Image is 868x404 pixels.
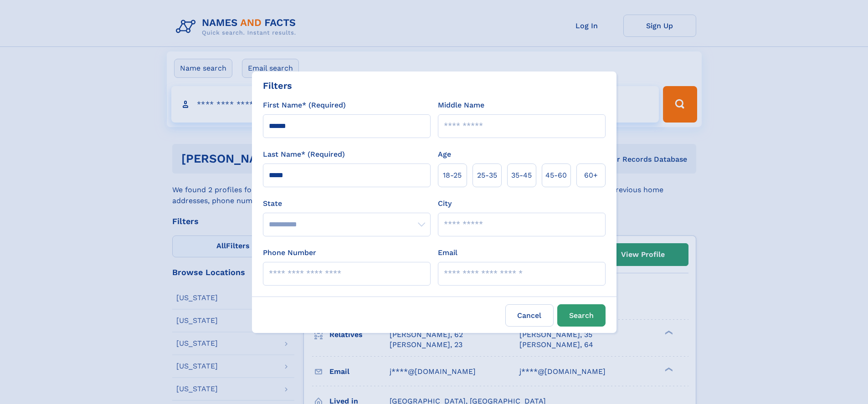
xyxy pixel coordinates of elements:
div: Filters [263,79,292,92]
label: Age [438,149,451,160]
label: First Name* (Required) [263,100,346,111]
label: Cancel [505,304,554,327]
label: Phone Number [263,247,316,258]
span: 25‑35 [477,170,497,181]
span: 45‑60 [545,170,567,181]
button: Search [557,304,606,327]
label: State [263,198,431,209]
label: Last Name* (Required) [263,149,345,160]
label: Middle Name [438,100,484,111]
span: 60+ [584,170,598,181]
label: Email [438,247,457,258]
span: 18‑25 [443,170,462,181]
label: City [438,198,452,209]
span: 35‑45 [511,170,532,181]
